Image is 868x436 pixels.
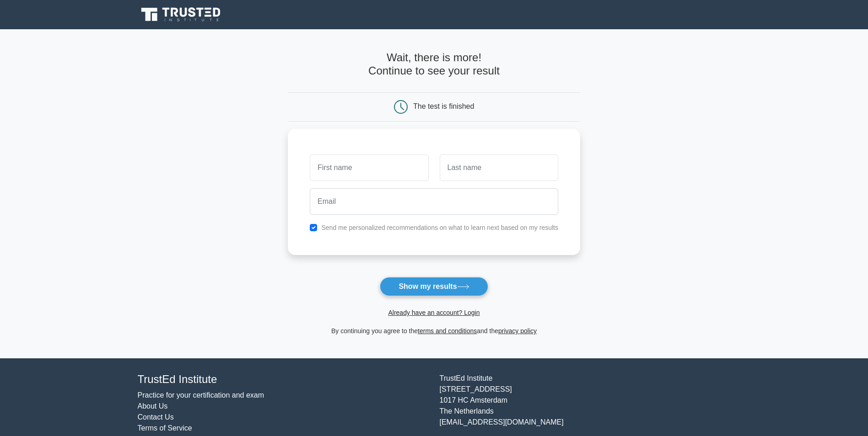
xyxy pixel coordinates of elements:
a: privacy policy [498,327,537,335]
input: Email [310,188,558,215]
a: Practice for your certification and exam [138,391,264,399]
a: Terms of Service [138,424,192,432]
a: Contact Us [138,413,174,421]
a: terms and conditions [418,327,477,335]
a: Already have an account? Login [388,309,480,316]
div: By continuing you agree to the and the [282,325,586,336]
input: First name [310,154,428,181]
input: Last name [440,154,558,181]
label: Send me personalized recommendations on what to learn next based on my results [321,224,558,231]
div: The test is finished [413,102,474,110]
a: About Us [138,402,168,410]
button: Show my results [380,277,488,296]
h4: TrustEd Institute [138,373,429,386]
h4: Wait, there is more! Continue to see your result [288,51,580,78]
